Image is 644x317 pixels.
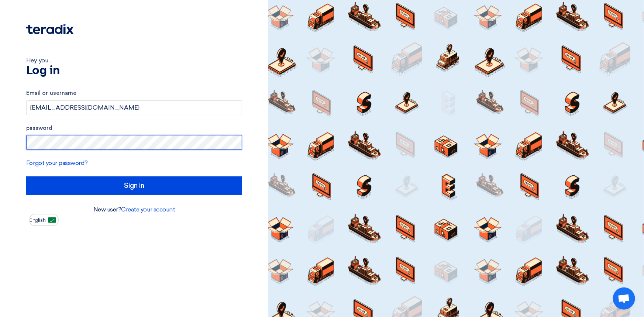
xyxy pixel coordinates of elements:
[26,57,52,64] font: Hey, you ...
[26,65,59,77] font: Log in
[93,206,121,213] font: New user?
[613,287,635,310] div: Open chat
[48,217,56,223] img: ar-AR.png
[29,214,59,226] button: English
[121,206,175,213] a: Create your account
[26,176,242,195] input: Sign in
[26,90,76,96] font: Email or username
[26,24,73,34] img: Teradix logo
[26,100,242,115] input: Enter your business email or username
[26,125,53,131] font: password
[26,159,88,166] a: Forgot your password?
[30,217,46,223] font: English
